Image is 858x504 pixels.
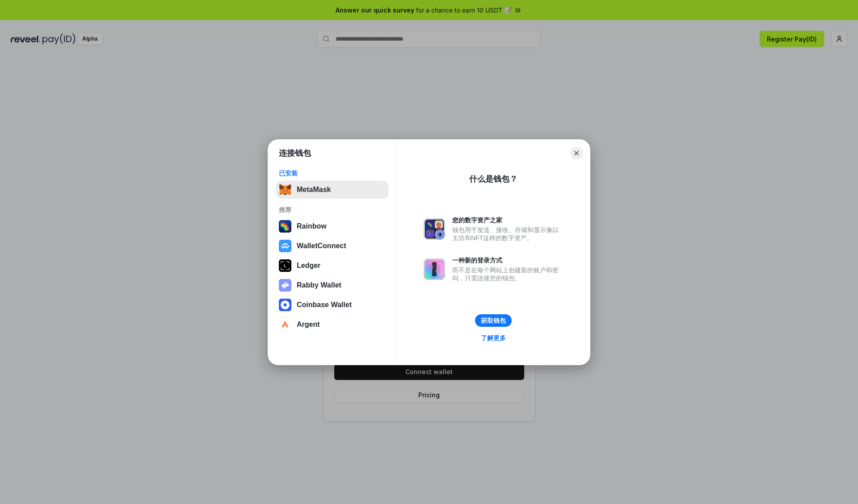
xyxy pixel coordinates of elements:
[279,183,291,196] img: svg+xml,%3Csvg%20fill%3D%22none%22%20height%3D%2233%22%20viewBox%3D%220%200%2035%2033%22%20width%...
[469,174,517,184] div: 什么是钱包？
[279,148,311,158] h1: 连接钱包
[297,262,320,270] div: Ledger
[297,321,320,329] div: Argent
[276,257,388,275] button: Ledger
[452,226,563,242] div: 钱包用于发送、接收、存储和显示像以太坊和NFT这样的数字资产。
[475,314,512,327] button: 获取钱包
[279,220,291,233] img: svg+xml,%3Csvg%20width%3D%22120%22%20height%3D%22120%22%20viewBox%3D%220%200%20120%20120%22%20fil...
[279,169,386,177] div: 已安装
[276,181,388,199] button: MetaMask
[276,296,388,314] button: Coinbase Wallet
[481,317,506,325] div: 获取钱包
[424,258,445,280] img: svg+xml,%3Csvg%20xmlns%3D%22http%3A%2F%2Fwww.w3.org%2F2000%2Fsvg%22%20fill%3D%22none%22%20viewBox...
[276,237,388,255] button: WalletConnect
[297,186,331,194] div: MetaMask
[276,217,388,235] button: Rainbow
[297,222,327,230] div: Rainbow
[276,316,388,333] button: Argent
[279,259,291,272] img: svg+xml,%3Csvg%20xmlns%3D%22http%3A%2F%2Fwww.w3.org%2F2000%2Fsvg%22%20width%3D%2228%22%20height%3...
[297,281,341,289] div: Rabby Wallet
[570,147,583,159] button: Close
[276,276,388,294] button: Rabby Wallet
[481,334,506,342] div: 了解更多
[279,318,291,331] img: svg+xml,%3Csvg%20width%3D%2228%22%20height%3D%2228%22%20viewBox%3D%220%200%2028%2028%22%20fill%3D...
[452,256,563,264] div: 一种新的登录方式
[279,279,291,292] img: svg+xml,%3Csvg%20xmlns%3D%22http%3A%2F%2Fwww.w3.org%2F2000%2Fsvg%22%20fill%3D%22none%22%20viewBox...
[452,216,563,224] div: 您的数字资产之家
[475,332,511,344] a: 了解更多
[452,266,563,282] div: 而不是在每个网站上创建新的账户和密码，只需连接您的钱包。
[279,299,291,311] img: svg+xml,%3Csvg%20width%3D%2228%22%20height%3D%2228%22%20viewBox%3D%220%200%2028%2028%22%20fill%3D...
[424,218,445,240] img: svg+xml,%3Csvg%20xmlns%3D%22http%3A%2F%2Fwww.w3.org%2F2000%2Fsvg%22%20fill%3D%22none%22%20viewBox...
[297,242,346,250] div: WalletConnect
[279,240,291,252] img: svg+xml,%3Csvg%20width%3D%2228%22%20height%3D%2228%22%20viewBox%3D%220%200%2028%2028%22%20fill%3D...
[297,301,352,309] div: Coinbase Wallet
[279,206,386,214] div: 推荐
